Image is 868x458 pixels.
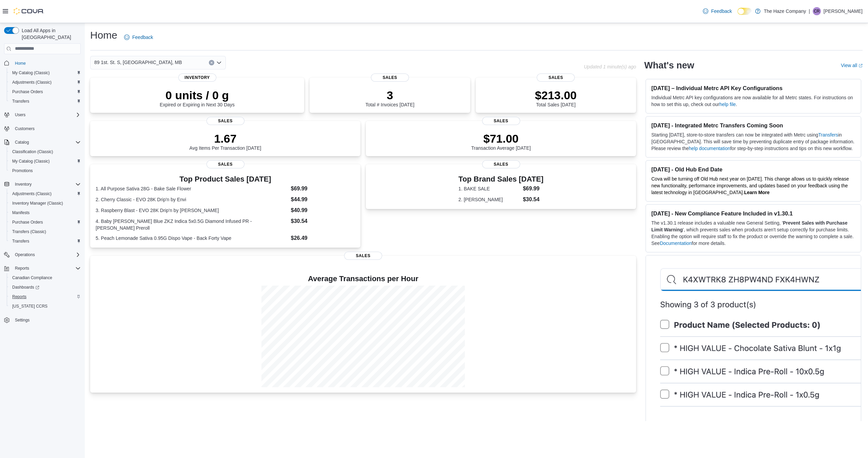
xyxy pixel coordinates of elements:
a: Documentation [660,241,692,246]
button: Classification (Classic) [7,147,83,157]
button: Promotions [7,166,83,175]
span: Operations [15,252,35,257]
h1: Home [90,28,117,42]
div: Total Sales [DATE] [535,88,577,107]
span: Manifests [12,210,29,215]
span: Sales [482,160,520,168]
button: Transfers (Classic) [7,227,83,236]
dt: 5. Peach Lemonade Sativa 0.95G Dispo Vape - Back Forty Vape [96,235,288,242]
span: Adjustments (Classic) [9,78,81,86]
a: My Catalog (Classic) [9,157,53,165]
a: View allExternal link [841,63,863,68]
span: Promotions [9,167,81,175]
p: $213.00 [535,88,577,102]
span: Feedback [132,34,153,41]
span: Purchase Orders [9,88,81,96]
p: 3 [366,88,414,102]
dd: $26.49 [291,234,355,242]
a: Transfers [9,237,32,245]
button: Operations [12,251,38,259]
nav: Complex example [4,56,81,343]
span: Classification (Classic) [12,149,53,154]
div: Cindy Russell [813,7,821,15]
span: Adjustments (Classic) [9,190,81,198]
span: Users [15,112,25,118]
span: Canadian Compliance [12,275,52,280]
span: My Catalog (Classic) [9,157,81,165]
a: Classification (Classic) [9,148,56,156]
span: Reports [12,264,81,272]
a: Home [12,59,28,67]
p: 0 units / 0 g [160,88,235,102]
a: help file [719,102,736,107]
span: Home [15,61,26,66]
span: Operations [12,251,81,259]
span: Settings [12,316,81,324]
h3: [DATE] - New Compliance Feature Included in v1.30.1 [651,210,855,217]
img: Cova [14,8,44,15]
span: Transfers (Classic) [12,229,46,234]
a: Inventory Manager (Classic) [9,199,66,207]
button: Manifests [7,208,83,217]
span: Users [12,111,81,119]
span: Catalog [12,138,81,146]
span: [US_STATE] CCRS [12,304,47,309]
span: Sales [537,74,575,82]
dt: 4. Baby [PERSON_NAME] Blue ZKZ Indica 5x0.5G Diamond Infused PR - [PERSON_NAME] Preroll [96,218,288,231]
h3: [DATE] - Old Hub End Date [651,166,855,173]
dd: $69.99 [291,185,355,193]
span: Purchase Orders [12,220,43,225]
a: Manifests [9,209,32,217]
span: Transfers [9,237,81,245]
input: Dark Mode [737,8,752,15]
button: [US_STATE] CCRS [7,301,83,311]
button: Transfers [7,97,83,106]
p: $71.00 [471,132,531,145]
span: Dashboards [9,283,81,291]
p: The Haze Company [764,7,806,15]
p: Starting [DATE], store-to-store transfers can now be integrated with Metrc using in [GEOGRAPHIC_D... [651,131,855,152]
span: Home [12,59,81,67]
a: My Catalog (Classic) [9,69,53,77]
a: Feedback [121,30,156,44]
span: Purchase Orders [12,89,43,95]
dt: 2. Cherry Classic - EVO 28K Drip'n by Envi [96,196,288,203]
span: Inventory [12,180,81,188]
button: Reports [12,264,32,272]
dt: 2. [PERSON_NAME] [458,196,520,203]
button: My Catalog (Classic) [7,68,83,78]
div: Expired or Expiring in Next 30 Days [160,88,235,107]
a: [US_STATE] CCRS [9,302,50,310]
span: Customers [15,126,35,131]
span: My Catalog (Classic) [9,69,81,77]
dd: $30.54 [523,195,544,204]
span: Adjustments (Classic) [12,80,52,85]
span: Reports [15,266,29,271]
a: Customers [12,125,37,133]
h2: What's new [644,60,694,71]
a: Learn More [744,190,769,195]
h3: [DATE] – Individual Metrc API Key Configurations [651,85,855,91]
button: Reports [1,264,83,273]
button: Clear input [209,60,214,65]
dd: $30.54 [291,217,355,225]
span: Feedback [711,8,732,15]
span: Inventory Manager (Classic) [9,199,81,207]
span: My Catalog (Classic) [12,70,50,76]
button: Inventory [12,180,34,188]
span: My Catalog (Classic) [12,159,50,164]
button: Reports [7,292,83,301]
span: Transfers (Classic) [9,228,81,236]
dt: 3. Raspberry Blast - EVO 28K Drip'n by [PERSON_NAME] [96,207,288,214]
h3: Top Brand Sales [DATE] [458,175,544,183]
span: Manifests [9,209,81,217]
a: Purchase Orders [9,88,46,96]
span: Classification (Classic) [9,148,81,156]
span: Settings [15,317,29,323]
button: Inventory Manager (Classic) [7,199,83,208]
dt: 1. All Purpose Sativa 28G - Bake Sale Flower [96,185,288,192]
a: Transfers (Classic) [9,228,49,236]
span: Sales [344,252,382,260]
p: [PERSON_NAME] [824,7,863,15]
p: The v1.30.1 release includes a valuable new General Setting, ' ', which prevents sales when produ... [651,220,855,247]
